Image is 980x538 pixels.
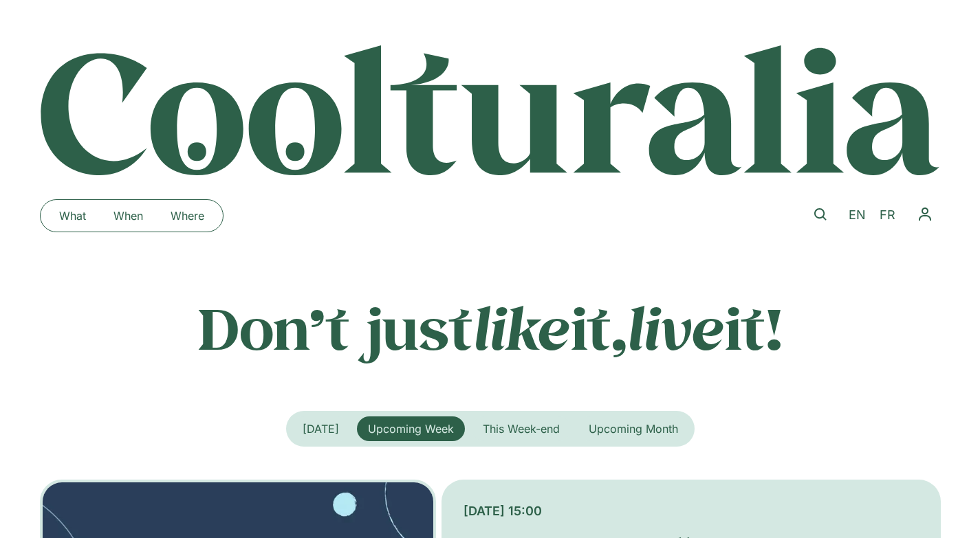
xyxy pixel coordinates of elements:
[100,205,157,227] a: When
[303,422,339,436] span: [DATE]
[473,289,571,366] em: like
[45,205,100,227] a: What
[849,208,866,222] span: EN
[909,199,941,230] button: Menu Toggle
[40,293,941,362] p: Don’t just it, it!
[909,199,941,230] nav: Menu
[589,422,678,436] span: Upcoming Month
[45,205,218,227] nav: Menu
[464,502,918,520] div: [DATE] 15:00
[368,422,454,436] span: Upcoming Week
[483,422,560,436] span: This Week-end
[627,289,725,366] em: live
[842,205,873,225] a: EN
[873,205,902,225] a: FR
[880,208,895,222] span: FR
[157,205,218,227] a: Where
